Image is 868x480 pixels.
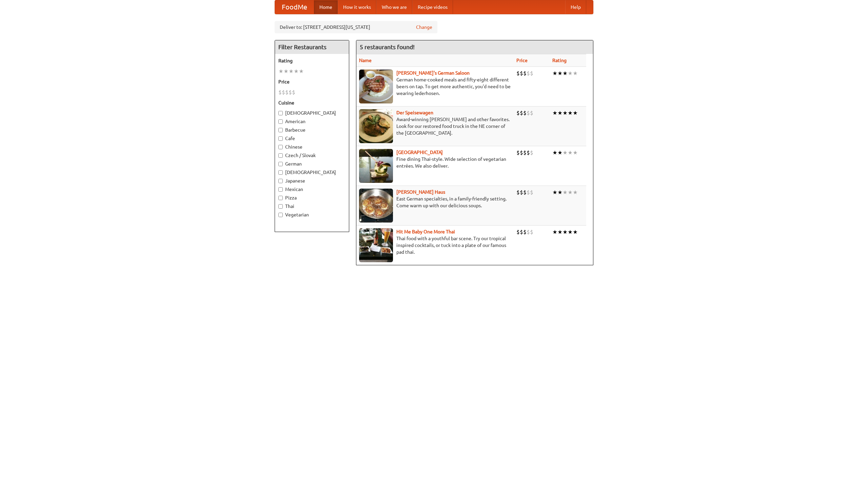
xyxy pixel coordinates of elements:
img: satay.jpg [359,149,393,183]
li: ★ [573,228,578,236]
li: ★ [573,109,578,117]
li: ★ [563,189,568,196]
label: Chinese [278,143,346,150]
div: Deliver to: [STREET_ADDRESS][US_STATE] [275,21,437,33]
label: [DEMOGRAPHIC_DATA] [278,169,346,176]
a: Who we are [376,0,412,14]
a: [PERSON_NAME] Haus [396,189,445,195]
li: ★ [563,149,568,156]
a: Home [314,0,338,14]
input: American [278,119,283,124]
a: Rating [552,58,567,63]
a: Change [416,24,432,31]
input: Pizza [278,196,283,200]
li: ★ [557,228,563,236]
label: Barbecue [278,127,346,133]
a: Hit Me Baby One More Thai [396,229,455,234]
li: $ [527,70,530,77]
a: Recipe videos [412,0,453,14]
label: Cafe [278,135,346,142]
li: $ [527,109,530,117]
li: $ [530,70,533,77]
li: ★ [563,109,568,117]
li: ★ [568,149,573,156]
input: Vegetarian [278,213,283,217]
li: $ [516,189,520,196]
li: $ [527,228,530,236]
label: Thai [278,203,346,210]
li: ★ [557,149,563,156]
img: babythai.jpg [359,228,393,262]
li: ★ [283,68,289,75]
a: [GEOGRAPHIC_DATA] [396,150,443,155]
input: Barbecue [278,128,283,132]
li: ★ [573,70,578,77]
li: $ [523,149,527,156]
li: ★ [294,68,299,75]
li: ★ [563,70,568,77]
li: $ [530,228,533,236]
li: ★ [289,68,294,75]
li: $ [520,70,523,77]
li: $ [520,189,523,196]
h5: Rating [278,57,346,64]
p: German home-cooked meals and fifty-eight different beers on tap. To get more authentic, you'd nee... [359,76,511,97]
img: esthers.jpg [359,70,393,103]
li: ★ [552,109,557,117]
li: ★ [568,228,573,236]
a: How it works [338,0,376,14]
li: ★ [568,70,573,77]
li: $ [520,109,523,117]
label: Japanese [278,177,346,184]
li: $ [527,149,530,156]
input: [DEMOGRAPHIC_DATA] [278,170,283,175]
a: Der Speisewagen [396,110,433,115]
a: [PERSON_NAME]'s German Saloon [396,70,470,76]
li: ★ [552,228,557,236]
li: $ [520,149,523,156]
li: $ [516,228,520,236]
li: ★ [278,68,283,75]
li: $ [289,89,292,96]
li: $ [523,228,527,236]
input: Czech / Slovak [278,153,283,158]
li: $ [278,89,282,96]
p: Award-winning [PERSON_NAME] and other favorites. Look for our restored food truck in the NE corne... [359,116,511,136]
li: ★ [557,109,563,117]
li: $ [530,149,533,156]
li: $ [285,89,289,96]
a: FoodMe [275,0,314,14]
li: $ [516,70,520,77]
li: $ [523,70,527,77]
input: Chinese [278,145,283,149]
h4: Filter Restaurants [275,40,349,54]
p: Thai food with a youthful bar scene. Try our tropical inspired cocktails, or tuck into a plate of... [359,235,511,255]
li: ★ [563,228,568,236]
li: ★ [552,189,557,196]
li: ★ [557,189,563,196]
li: ★ [573,189,578,196]
li: ★ [557,70,563,77]
input: German [278,162,283,166]
li: $ [282,89,285,96]
li: ★ [552,70,557,77]
input: Cafe [278,136,283,141]
label: Czech / Slovak [278,152,346,159]
label: Pizza [278,194,346,201]
li: $ [530,109,533,117]
img: kohlhaus.jpg [359,189,393,223]
img: speisewagen.jpg [359,109,393,143]
li: $ [520,228,523,236]
p: East German specialties, in a family-friendly setting. Come warm up with our delicious soups. [359,195,511,209]
li: ★ [552,149,557,156]
li: $ [530,189,533,196]
ng-pluralize: 5 restaurants found! [360,44,415,50]
label: Mexican [278,186,346,193]
a: Name [359,58,372,63]
li: ★ [568,109,573,117]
